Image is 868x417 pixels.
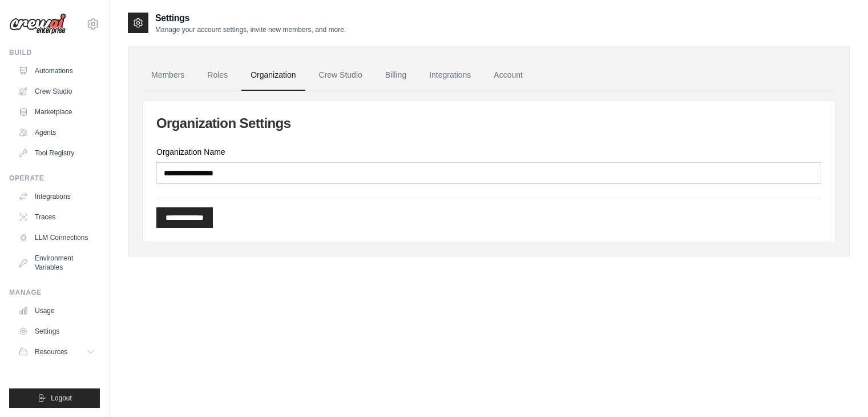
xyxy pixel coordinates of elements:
div: Build [9,48,100,57]
a: Settings [14,322,100,340]
span: Resources [35,347,67,356]
h2: Settings [155,11,346,25]
button: Resources [14,343,100,361]
a: Account [485,60,532,91]
a: Roles [198,60,237,91]
a: Billing [376,60,415,91]
a: Crew Studio [310,60,372,91]
a: Organization [241,60,305,91]
a: Crew Studio [14,82,100,101]
a: Members [142,60,193,91]
a: LLM Connections [14,228,100,247]
div: Operate [9,174,100,183]
a: Tool Registry [14,144,100,162]
a: Integrations [14,187,100,206]
label: Organization Name [156,146,821,158]
a: Integrations [420,60,480,91]
a: Automations [14,62,100,80]
a: Environment Variables [14,249,100,276]
span: Logout [51,394,72,403]
img: Logo [9,13,66,35]
button: Logout [9,388,100,408]
a: Traces [14,208,100,226]
p: Manage your account settings, invite new members, and more. [155,25,346,34]
a: Usage [14,302,100,320]
h2: Organization Settings [156,114,821,133]
a: Marketplace [14,103,100,121]
div: Manage [9,288,100,297]
a: Agents [14,123,100,142]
